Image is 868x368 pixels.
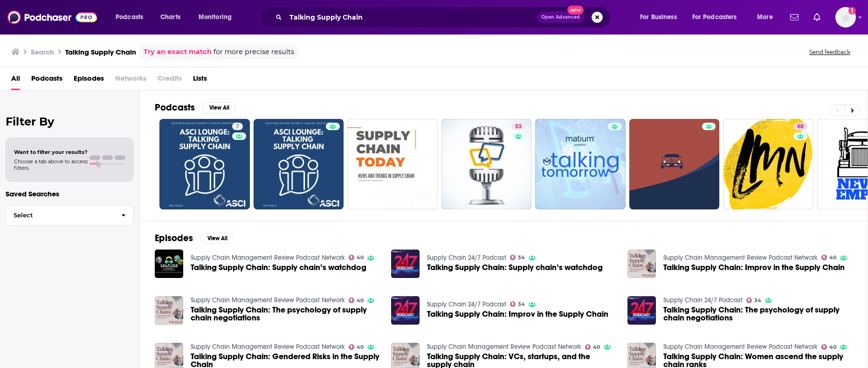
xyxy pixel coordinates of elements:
input: Search podcasts, credits, & more... [286,10,537,25]
span: Logged in as mindyn [835,7,856,28]
span: 40 [829,256,836,260]
span: Charts [160,11,180,24]
a: Supply Chain Management Review Podcast Network [191,254,345,262]
a: Supply Chain 24/7 Podcast [427,254,506,262]
a: Supply Chain Management Review Podcast Network [663,343,818,351]
span: Credits [158,71,182,90]
a: Show notifications dropdown [810,9,824,25]
span: Want to filter your results? [14,149,88,155]
button: Send feedback [806,48,853,56]
span: 34 [754,299,761,303]
img: Podchaser - Follow, Share and Rate Podcasts [7,8,97,26]
svg: Add a profile image [848,7,856,14]
button: open menu [109,10,155,25]
a: 7 [232,123,243,130]
button: View All [202,102,236,113]
img: Talking Supply Chain: Supply chain’s watchdog [155,250,183,278]
div: Search podcasts, credits, & more... [269,7,620,28]
span: for more precise results [214,47,294,57]
a: Show notifications dropdown [786,9,802,25]
button: Select [6,205,134,226]
span: Monitoring [199,11,232,24]
button: open menu [634,10,689,25]
a: 40 [585,344,600,350]
span: 34 [518,302,525,306]
a: Supply Chain 24/7 Podcast [663,296,743,304]
a: Talking Supply Chain: Improv in the Supply Chain [663,264,845,271]
img: Talking Supply Chain: The psychology of supply chain negotiations [155,296,183,325]
button: open menu [192,10,244,25]
a: 60 [723,119,813,209]
span: More [757,11,773,24]
span: 7 [236,122,239,132]
a: Talking Supply Chain: Improv in the Supply Chain [427,310,608,318]
span: Podcasts [31,71,62,90]
a: 7 [159,119,250,209]
a: PodcastsView All [155,102,236,113]
span: 40 [593,345,600,349]
a: All [11,71,20,90]
a: 34 [510,255,525,260]
a: 40 [349,255,364,260]
h3: Talking Supply Chain [65,48,136,56]
a: 40 [821,255,837,260]
button: Open AdvancedNew [537,12,584,23]
a: 34 [746,298,762,303]
a: Talking Supply Chain: Supply chain’s watchdog [191,264,366,271]
span: 40 [357,299,364,303]
button: Show profile menu [835,7,856,28]
h2: Podcasts [155,102,195,113]
span: For Podcasters [692,11,737,24]
a: 34 [510,301,525,307]
img: Talking Supply Chain: Improv in the Supply Chain [627,250,656,278]
img: Talking Supply Chain: Supply chain’s watchdog [391,250,420,278]
img: User Profile [835,7,856,28]
span: 60 [797,122,804,132]
a: Supply Chain Management Review Podcast Network [427,343,581,351]
a: Talking Supply Chain: The psychology of supply chain negotiations [191,306,380,322]
span: Choose a tab above to access filters. [14,158,88,171]
h3: Search [31,48,54,56]
a: Talking Supply Chain: Supply chain’s watchdog [427,264,603,271]
a: 53 [511,123,525,130]
button: open menu [751,10,785,25]
a: 53 [441,119,532,209]
span: Podcasts [116,11,143,24]
h2: Filter By [6,115,134,128]
span: Open Advanced [541,15,580,20]
img: Talking Supply Chain: The psychology of supply chain negotiations [627,296,656,325]
span: 34 [518,256,525,260]
span: 53 [515,122,522,132]
a: 60 [793,123,807,130]
img: Talking Supply Chain: Improv in the Supply Chain [391,296,420,325]
button: open menu [686,10,751,25]
span: Select [6,212,114,218]
a: Supply Chain 24/7 Podcast [427,300,506,308]
a: 40 [349,298,364,303]
a: Talking Supply Chain: The psychology of supply chain negotiations [663,306,853,322]
p: Saved Searches [6,189,134,198]
h2: Episodes [155,232,193,244]
a: Try an exact match [144,47,212,57]
button: View All [200,233,234,244]
a: Episodes [74,71,104,90]
span: New [567,6,584,14]
span: Lists [193,71,207,90]
a: EpisodesView All [155,232,234,244]
span: Networks [115,71,146,90]
a: Charts [154,10,186,25]
a: Supply Chain Management Review Podcast Network [191,343,345,351]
